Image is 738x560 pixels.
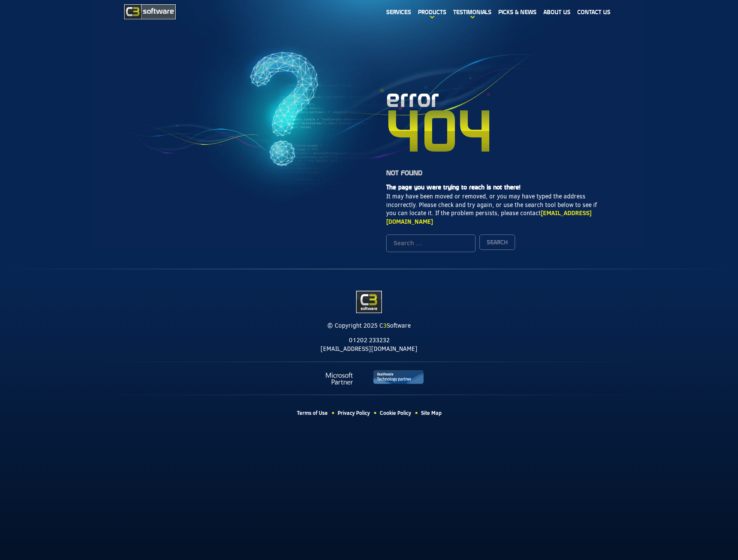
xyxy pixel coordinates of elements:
img: C3 Software [356,291,382,313]
div: © Copyright 2025 C Software [124,322,614,330]
p: It may have been moved or removed, or you may have typed the address incorrectly. Please check an... [386,192,597,226]
a: About us [540,2,574,22]
a: [EMAIL_ADDRESS][DOMAIN_NAME] [320,345,418,353]
a: Privacy Policy [338,409,370,417]
a: Products [415,2,450,22]
a: 01202 233232 [349,336,390,344]
input: Search [479,234,515,250]
span: 3 [383,322,387,330]
img: Microsoft Partner [320,371,360,386]
h5: The page you were trying to reach is not there! [386,185,597,190]
img: C3 Software [124,4,176,19]
a: Picks & News [495,2,540,22]
img: Fasthosts Technology Partner [373,370,424,384]
a: Terms of Use [297,409,328,417]
a: Testimonials [450,2,495,22]
a: [EMAIL_ADDRESS][DOMAIN_NAME] [386,209,592,226]
a: Cookie Policy [380,409,411,417]
h6: Not Found [386,170,597,176]
a: Services [383,2,415,22]
a: Contact Us [574,2,614,22]
a: Site Map [421,409,442,417]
